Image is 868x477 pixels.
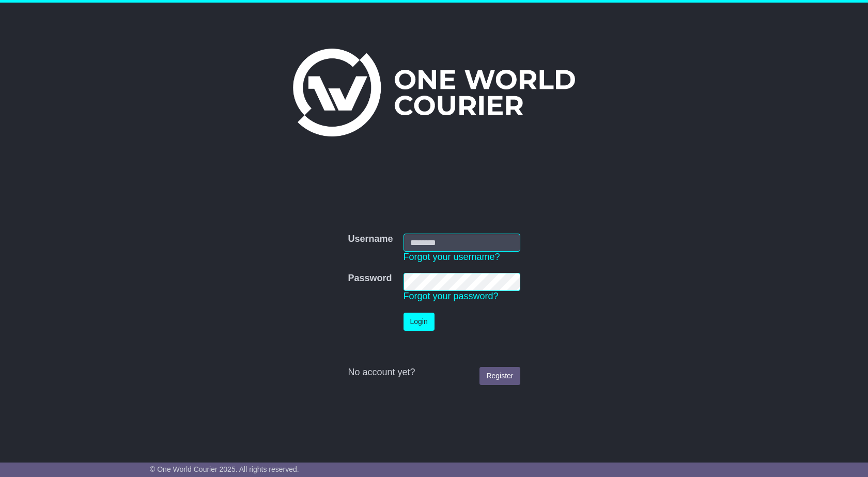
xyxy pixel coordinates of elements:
label: Username [348,234,393,245]
a: Forgot your password? [404,291,499,301]
button: Login [404,313,435,331]
a: Forgot your username? [404,252,500,262]
a: Register [479,367,520,385]
img: One World [293,49,575,136]
span: © One World Courier 2025. All rights reserved. [150,465,299,473]
div: No account yet? [348,367,520,378]
label: Password [348,273,392,284]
